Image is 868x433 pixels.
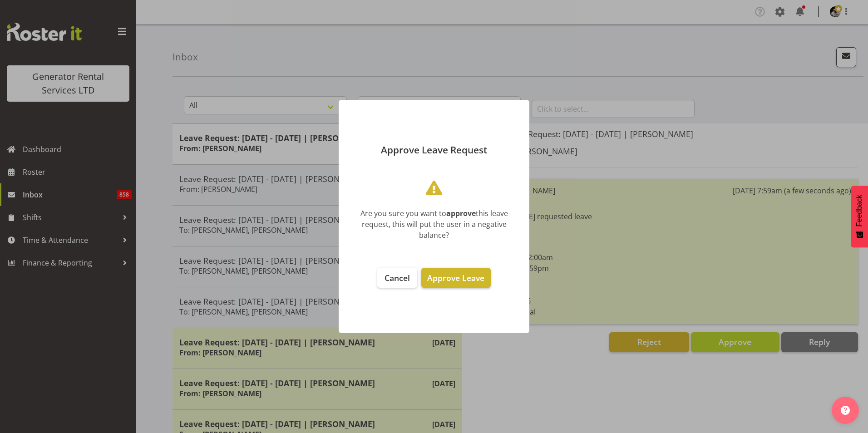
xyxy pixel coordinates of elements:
[851,186,868,247] button: Feedback - Show survey
[348,145,520,155] p: Approve Leave Request
[377,268,417,288] button: Cancel
[841,406,850,415] img: help-xxl-2.png
[385,272,410,283] span: Cancel
[427,272,484,283] span: Approve Leave
[421,268,490,288] button: Approve Leave
[446,208,476,218] b: approve
[352,208,516,241] div: Are you sure you want to this leave request, this will put the user in a negative balance?
[855,195,863,226] span: Feedback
